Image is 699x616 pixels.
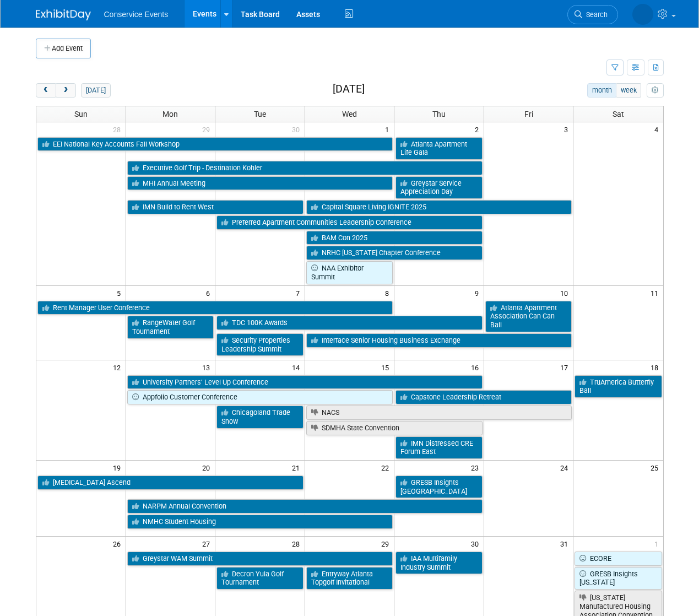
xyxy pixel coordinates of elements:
[36,9,91,20] img: ExhibitDay
[395,436,483,459] a: IMN Distressed CRE Forum East
[470,360,484,374] span: 16
[652,87,659,94] i: Personalize Calendar
[127,515,393,529] a: NMHC Student Housing
[559,286,573,300] span: 10
[216,567,304,590] a: Decron Yula Golf Tournament
[127,176,393,191] a: MHI Annual Meeting
[587,83,616,98] button: month
[649,461,663,474] span: 25
[470,537,484,550] span: 30
[616,83,641,98] button: week
[295,286,305,300] span: 7
[380,537,394,550] span: 29
[201,461,215,474] span: 20
[395,390,572,404] a: Capstone Leadership Retreat
[632,4,653,25] img: Amiee Griffey
[395,552,483,574] a: IAA Multifamily Industry Summit
[216,406,304,428] a: Chicagoland Trade Show
[395,475,483,498] a: GRESB Insights [GEOGRAPHIC_DATA]
[380,461,394,474] span: 22
[567,5,618,24] a: Search
[81,83,110,98] button: [DATE]
[613,110,624,118] span: Sat
[127,390,393,404] a: Appfolio Customer Conference
[559,537,573,550] span: 31
[56,83,76,98] button: next
[653,122,663,136] span: 4
[649,286,663,300] span: 11
[201,360,215,374] span: 13
[485,301,572,332] a: Atlanta Apartment Association Can Can Ball
[380,360,394,374] span: 15
[649,360,663,374] span: 18
[342,110,357,118] span: Wed
[74,110,88,118] span: Sun
[575,567,662,590] a: GRESB Insights [US_STATE]
[104,10,169,19] span: Conservice Events
[112,537,126,550] span: 26
[559,360,573,374] span: 17
[291,461,305,474] span: 21
[216,316,483,330] a: TDC 100K Awards
[116,286,126,300] span: 5
[653,537,663,550] span: 1
[216,215,483,230] a: Preferred Apartment Communities Leadership Conference
[127,200,304,214] a: IMN Build to Rent West
[216,333,304,356] a: Security Properties Leadership Summit
[384,122,394,136] span: 1
[384,286,394,300] span: 8
[306,231,483,245] a: BAM Con 2025
[306,421,483,435] a: SDMHA State Convention
[291,122,305,136] span: 30
[432,110,446,118] span: Thu
[306,333,572,348] a: Interface Senior Housing Business Exchange
[127,375,483,390] a: University Partners’ Level Up Conference
[647,83,663,98] button: myCustomButton
[127,552,393,566] a: Greystar WAM Summit
[112,360,126,374] span: 12
[575,375,662,398] a: TruAmerica Butterfly Ball
[127,316,214,338] a: RangeWater Golf Tournament
[36,83,56,98] button: prev
[291,537,305,550] span: 28
[127,161,483,175] a: Executive Golf Trip - Destination Kohler
[127,499,483,514] a: NARPM Annual Convention
[575,552,662,566] a: ECORE
[395,137,483,160] a: Atlanta Apartment Life Gala
[474,286,484,300] span: 9
[254,110,266,118] span: Tue
[112,122,126,136] span: 28
[470,461,484,474] span: 23
[37,301,393,315] a: Rent Manager User Conference
[162,110,178,118] span: Mon
[37,475,304,490] a: [MEDICAL_DATA] Ascend
[333,83,365,95] h2: [DATE]
[201,537,215,550] span: 27
[524,110,533,118] span: Fri
[306,246,483,260] a: NRHC [US_STATE] Chapter Conference
[395,176,483,199] a: Greystar Service Appreciation Day
[582,10,608,19] span: Search
[306,200,572,214] a: Capital Square Living IGNITE 2025
[559,461,573,474] span: 24
[201,122,215,136] span: 29
[474,122,484,136] span: 2
[306,261,393,284] a: NAA Exhibitor Summit
[37,137,393,152] a: EEI National Key Accounts Fall Workshop
[112,461,126,474] span: 19
[306,406,572,420] a: NACS
[306,567,393,590] a: Entryway Atlanta Topgolf Invitational
[291,360,305,374] span: 14
[205,286,215,300] span: 6
[36,39,91,58] button: Add Event
[563,122,573,136] span: 3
